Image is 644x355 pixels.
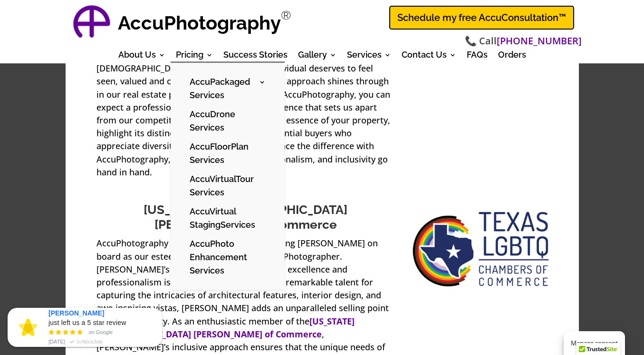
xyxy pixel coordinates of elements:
[70,2,113,45] a: AccuPhotography Logo - Professional Real Estate Photography and Media Services in Dallas, Texas
[48,329,84,337] span: 
[180,137,275,170] a: AccuFloorPlan Services
[48,308,104,318] span: [PERSON_NAME]
[19,319,37,336] img: engage-placeholder--review.png
[180,234,275,280] a: AccuPhoto Enhancement Services
[298,51,336,62] a: Gallery
[467,51,488,62] a: FAQs
[281,8,291,22] sup: Registered Trademark
[402,51,456,62] a: Contact Us
[82,339,103,345] strong: NiceJob
[144,203,347,233] a: [US_STATE] [DEMOGRAPHIC_DATA] [PERSON_NAME] of Commerce
[409,203,555,299] img: Texas Lgbtq Chamber Of Commerce Logo - Empowering Lgbtq+ Businesses In Texas
[118,51,165,62] a: About Us
[48,318,126,327] span: just left us a 5 star review
[67,338,77,347] span: 
[96,315,355,341] a: [US_STATE] [DEMOGRAPHIC_DATA] [PERSON_NAME] of Commerce
[180,202,275,234] a: AccuVirtual StagingServices
[347,51,391,62] a: Services
[77,337,103,346] span: by
[564,331,625,355] button: Manage consent
[180,72,275,105] a: AccuPackaged Services
[498,51,526,62] a: Orders
[176,51,213,62] a: Pricing
[389,6,574,30] a: Schedule my free AccuConsultation™
[118,11,281,34] strong: AccuPhotography
[88,328,113,336] span: on Google
[70,2,113,45] img: AccuPhotography
[180,170,275,202] a: AccuVirtualTour Services
[497,34,582,48] a: [PHONE_NUMBER]
[465,34,582,48] span: 📞 Call
[48,337,65,346] span: [DATE]
[223,51,288,62] a: Success Stories
[180,105,275,137] a: AccuDrone Services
